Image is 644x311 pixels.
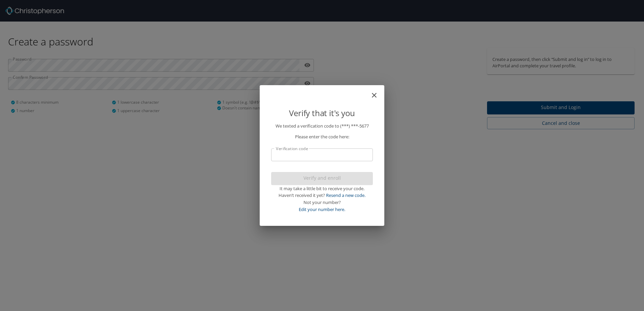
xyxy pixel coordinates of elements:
p: Please enter the code here: [271,133,373,140]
a: Resend a new code. [326,192,365,198]
p: Verify that it's you [271,107,373,119]
a: Edit your number here. [299,206,345,212]
div: Haven’t received it yet? [271,192,373,199]
p: We texted a verification code to (***) ***- 5677 [271,123,373,130]
button: close [374,88,382,96]
div: It may take a little bit to receive your code. [271,185,373,192]
div: Not your number? [271,199,373,206]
